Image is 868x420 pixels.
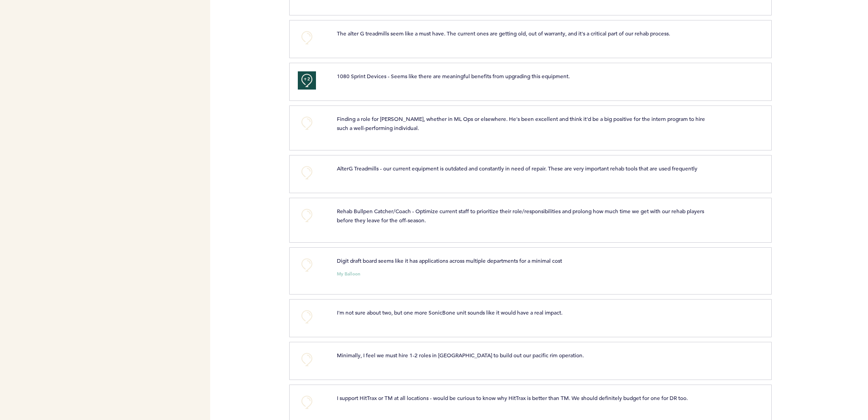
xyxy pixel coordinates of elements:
[298,71,316,90] button: +2
[337,30,670,37] span: The alter G treadmills seem like a must have. The current ones are getting old, out of warranty, ...
[337,207,705,224] span: Rehab Bullpen Catcher/Coach - Optimize current staff to prioritize their role/responsibilities an...
[304,75,310,84] span: +2
[337,165,697,172] span: AlterG Treadmills - our current equipment is outdated and constantly in need of repair. These are...
[337,309,562,316] span: I'm not sure about two, but one more SonicBone unit sounds like it would have a real impact.
[337,394,688,401] span: I support HitTrax or TM at all locations - would be curious to know why HitTrax is better than TM...
[337,72,570,80] span: 1080 Sprint Devices - Seems like there are meaningful benefits from upgrading this equipment.
[337,351,584,359] span: Minimally, I feel we must hire 1-2 roles in [GEOGRAPHIC_DATA] to build out our pacific rim operat...
[337,272,360,276] small: My Balloon
[337,115,706,131] span: Finding a role for [PERSON_NAME], whether in ML Ops or elsewhere. He's been excellent and think i...
[337,257,562,264] span: Digit draft board seems like it has applications across multiple departments for a minimal cost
